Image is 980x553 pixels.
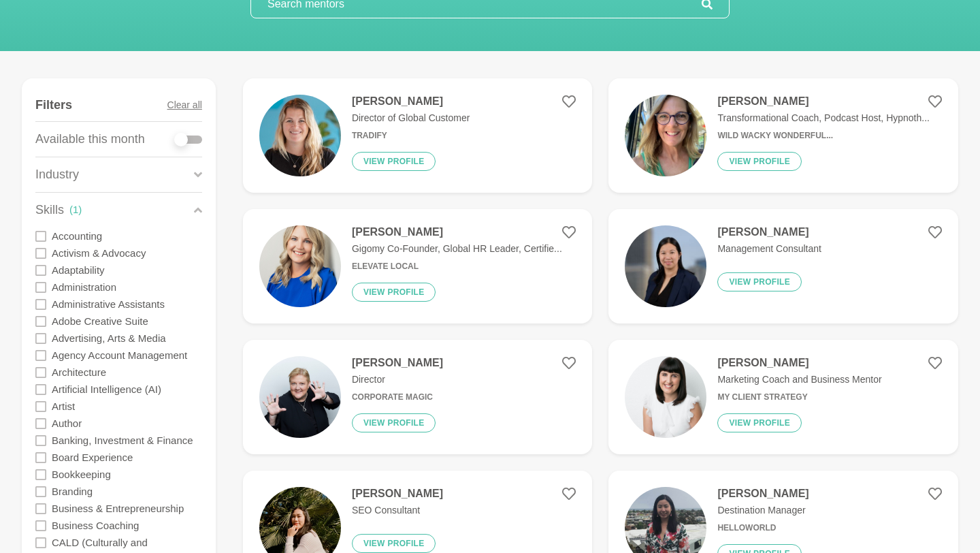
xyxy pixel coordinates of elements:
h4: [PERSON_NAME] [352,95,470,108]
img: db06e221843413adb550f4697f89cd127c0e7e8f-1200x1200.jpg [625,356,706,438]
button: View profile [352,413,436,432]
button: View profile [352,534,436,553]
p: SEO Consultant [352,503,443,518]
button: View profile [717,272,802,291]
label: Board Experience [52,449,133,466]
img: 873894b7a472259661c8d08214f9e851394021a3-1500x1500.jpg [259,356,341,438]
h4: Filters [35,97,72,113]
label: Business Coaching [52,517,139,534]
label: Architecture [52,364,106,381]
h6: Tradify [352,131,470,141]
label: Author [52,415,82,432]
h6: Elevate Local [352,262,562,272]
img: 9032db4009e2d2eafb36946391b9ef56b15b7b48-2316x3088.jpg [625,95,706,176]
p: Marketing Coach and Business Mentor [717,373,881,387]
label: Activism & Advocacy [52,244,146,262]
p: Gigomy Co-Founder, Global HR Leader, Certifie... [352,242,562,256]
p: Management Consultant [717,242,821,256]
div: ( 1 ) [69,202,82,218]
label: Accounting [52,227,102,244]
label: Artificial Intelligence (AI) [52,381,161,398]
img: 078f3bb0c79f39fd4ca1267473293b141fb497f2-400x250.jpg [625,225,706,307]
label: Advertising, Arts & Media [52,330,166,347]
a: [PERSON_NAME]Transformational Coach, Podcast Host, Hypnoth...Wild Wacky Wonderful...View profile [608,78,958,193]
a: [PERSON_NAME]Marketing Coach and Business MentorMy Client StrategyView profile [608,340,958,454]
img: 2b5545a2970da8487e4847cfea342ccc486e5442-454x454.jpg [259,95,341,176]
button: View profile [352,283,436,302]
label: Artist [52,398,75,415]
p: Skills [35,201,64,219]
label: Administrative Assistants [52,296,165,313]
a: [PERSON_NAME]DirectorCorporate MagicView profile [243,340,593,454]
h6: My Client Strategy [717,392,881,402]
button: View profile [717,152,802,171]
button: Clear all [167,89,202,121]
p: Available this month [35,130,145,148]
h4: [PERSON_NAME] [352,487,443,501]
p: Director [352,373,443,387]
p: Destination Manager [717,503,808,518]
label: Adobe Creative Suite [52,313,148,330]
p: Director of Global Customer [352,111,470,125]
label: Agency Account Management [52,347,187,364]
a: [PERSON_NAME]Gigomy Co-Founder, Global HR Leader, Certifie...Elevate LocalView profile [243,209,593,323]
h4: [PERSON_NAME] [717,95,930,108]
label: Administration [52,279,116,296]
p: Transformational Coach, Podcast Host, Hypnoth... [717,111,930,125]
a: [PERSON_NAME]Director of Global CustomerTradifyView profile [243,78,593,193]
label: Branding [52,483,93,500]
img: 2517d907475731cc99c03870bb852a6d09c88002-1404x1872.jpg [259,225,341,307]
h6: Helloworld [717,523,808,533]
label: Business & Entrepreneurship [52,500,184,517]
button: View profile [352,152,436,171]
h6: Corporate Magic [352,392,443,402]
button: View profile [717,413,802,432]
label: Bookkeeping [52,466,111,483]
h4: [PERSON_NAME] [717,356,881,370]
a: [PERSON_NAME]Management ConsultantView profile [608,209,958,323]
h4: [PERSON_NAME] [717,487,808,501]
p: Industry [35,165,79,184]
h4: [PERSON_NAME] [352,356,443,370]
h4: [PERSON_NAME] [717,225,821,239]
label: Adaptability [52,262,105,279]
h4: [PERSON_NAME] [352,225,562,239]
label: Banking, Investment & Finance [52,432,193,449]
h6: Wild Wacky Wonderful... [717,131,930,141]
